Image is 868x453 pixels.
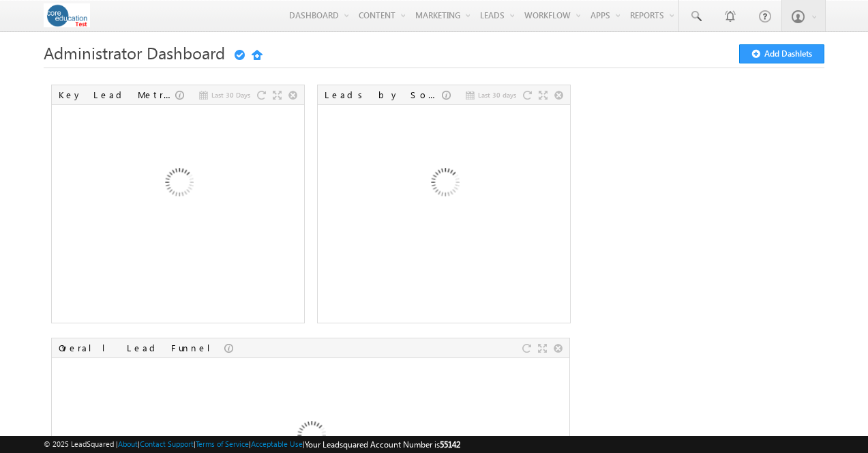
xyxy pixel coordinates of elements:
img: Custom Logo [44,3,91,27]
div: Key Lead Metrics [59,89,175,101]
div: Overall Lead Funnel [59,342,224,354]
span: Administrator Dashboard [44,42,225,63]
button: Add Dashlets [739,44,824,63]
a: Terms of Service [196,439,249,448]
a: Acceptable Use [251,439,303,448]
span: Your Leadsquared Account Number is [305,439,460,450]
a: Contact Support [140,439,194,448]
span: Last 30 Days [211,89,250,101]
a: About [118,439,138,448]
div: Leads by Sources [325,89,442,101]
img: Loading... [371,111,518,258]
span: Last 30 days [478,89,516,101]
span: © 2025 LeadSquared | | | | | [44,438,460,451]
img: Loading... [105,111,252,258]
span: 55142 [440,439,460,450]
